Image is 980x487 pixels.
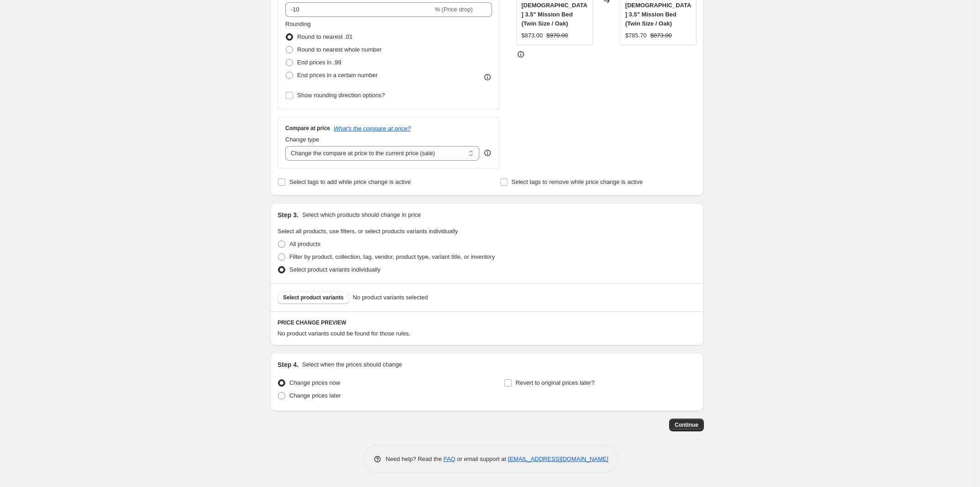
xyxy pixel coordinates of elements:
[278,228,458,235] span: Select all products, use filters, or select products variants individually
[278,291,349,304] button: Select product variants
[334,125,411,132] button: What's the compare at price?
[516,379,595,386] span: Revert to original prices later?
[435,6,472,13] span: % (Price drop)
[650,31,672,40] strike: $873.00
[546,31,568,40] strike: $970.00
[669,419,704,431] button: Continue
[297,33,352,40] span: Round to nearest .01
[285,21,311,27] span: Rounding
[285,2,433,17] input: -15
[289,241,320,247] span: All products
[278,319,697,326] h6: PRICE CHANGE PREVIEW
[302,210,421,220] p: Select which products should change in price
[521,31,543,40] div: $873.00
[675,421,698,429] span: Continue
[289,253,495,260] span: Filter by product, collection, tag, vendor, product type, variant title, or inventory
[289,178,411,185] span: Select tags to add while price change is active
[283,294,344,301] span: Select product variants
[444,456,456,462] a: FAQ
[289,379,340,386] span: Change prices now
[297,46,382,53] span: Round to nearest whole number
[278,330,410,337] span: No product variants could be found for those rules.
[278,360,299,369] h2: Step 4.
[289,392,341,399] span: Change prices later
[483,148,492,157] div: help
[297,59,341,66] span: End prices in .99
[508,456,608,462] a: [EMAIL_ADDRESS][DOMAIN_NAME]
[521,2,587,27] span: [DEMOGRAPHIC_DATA] 3.5" Mission Bed (Twin Size / Oak)
[285,125,330,132] h3: Compare at price
[278,210,299,220] h2: Step 3.
[625,31,647,40] div: $785.70
[285,136,319,143] span: Change type
[289,266,380,273] span: Select product variants individually
[386,456,444,462] span: Need help? Read the
[302,360,402,369] p: Select when the prices should change
[297,92,385,99] span: Show rounding direction options?
[512,178,643,185] span: Select tags to remove while price change is active
[625,2,692,27] span: [DEMOGRAPHIC_DATA] 3.5" Mission Bed (Twin Size / Oak)
[353,293,428,302] span: No product variants selected
[456,456,508,462] span: or email support at
[297,72,377,79] span: End prices in a certain number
